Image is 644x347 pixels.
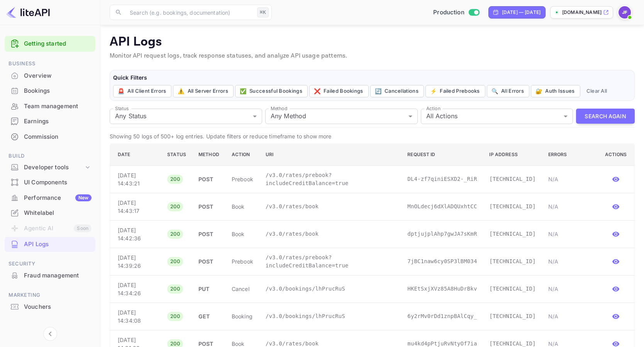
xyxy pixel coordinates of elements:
p: [DATE] 14:43:17 [118,199,155,215]
div: Fraud management [24,271,92,280]
a: Bookings [5,83,95,98]
p: POST [198,230,219,238]
span: 200 [167,203,183,211]
th: Errors [542,143,599,165]
p: N/A [548,312,593,320]
span: 200 [167,230,183,238]
span: ❌ [314,87,320,96]
span: 🔍 [491,87,498,96]
p: [DATE] 14:42:36 [118,226,155,242]
p: GET [198,312,219,320]
label: Method [271,105,287,112]
p: [DATE] 14:34:26 [118,281,155,297]
p: /v3.0/rates/prebook?includeCreditBalance=true [266,253,395,270]
button: Collapse navigation [43,327,57,341]
a: Team management [5,99,95,113]
p: 7jBC1naw6cy0SP3lBM034 [407,257,477,265]
p: book [232,230,253,238]
div: Getting started [5,36,95,52]
a: Whitelabel [5,206,95,220]
div: Commission [5,129,95,145]
p: N/A [548,202,593,211]
h6: Quick Filters [113,73,631,82]
button: Search Again [576,109,635,124]
p: PUT [198,285,219,293]
p: [TECHNICAL_ID] [489,285,536,293]
div: New [75,194,92,201]
div: ⌘K [257,7,269,17]
span: 🔐 [536,87,542,96]
span: Production [433,8,464,17]
button: ⚠️All Server Errors [173,85,233,97]
button: 🔍All Errors [487,85,529,97]
div: Fraud management [5,268,95,283]
p: [DATE] 14:34:08 [118,308,155,325]
p: [TECHNICAL_ID] [489,257,536,265]
p: 6y2rMv0rDd1znpBAlCqy_ [407,312,477,320]
a: PerformanceNew [5,191,95,205]
p: /v3.0/rates/prebook?includeCreditBalance=true [266,171,395,187]
label: Action [426,105,441,112]
button: Clear All [583,85,610,97]
div: PerformanceNew [5,191,95,206]
p: /v3.0/rates/book [266,202,395,211]
p: POST [198,202,219,211]
div: Vouchers [5,299,95,315]
div: Developer tools [24,163,84,172]
a: UI Components [5,175,95,189]
span: Marketing [5,291,95,299]
div: Whitelabel [24,209,92,218]
span: ⚡ [430,87,437,96]
p: [DOMAIN_NAME] [562,9,602,16]
span: 200 [167,285,183,293]
button: 🔄Cancellations [370,85,424,97]
p: /v3.0/bookings/lhPrucRuS [266,285,395,293]
p: [DATE] 14:39:26 [118,253,155,270]
img: LiteAPI logo [6,6,50,19]
div: Performance [24,194,92,202]
input: Search (e.g. bookings, documentation) [125,5,254,20]
p: cancel [232,285,253,293]
p: POST [198,175,219,183]
div: Whitelabel [5,206,95,221]
div: Overview [24,71,92,80]
p: MnOLdecj6dXlADQUxhtCC [407,202,477,211]
a: Getting started [24,39,92,48]
p: N/A [548,175,593,183]
p: N/A [548,285,593,293]
div: Team management [5,99,95,114]
p: booking [232,312,253,320]
p: Monitor API request logs, track response statuses, and analyze API usage patterns. [110,51,635,61]
th: Status [161,143,192,165]
a: Vouchers [5,299,95,314]
p: prebook [232,175,253,183]
th: Date [110,143,161,165]
span: 200 [167,175,183,183]
div: Switch to Sandbox mode [430,8,482,17]
button: ✅Successful Bookings [235,85,308,97]
span: 🔄 [375,87,381,96]
button: ❌Failed Bookings [309,85,369,97]
div: [DATE] — [DATE] [502,9,541,16]
a: Earnings [5,114,95,128]
span: 200 [167,258,183,265]
a: API Logs [5,237,95,251]
a: Commission [5,129,95,144]
div: Team management [24,102,92,111]
p: [TECHNICAL_ID] [489,230,536,238]
span: Build [5,152,95,160]
span: 200 [167,313,183,320]
p: POST [198,257,219,265]
div: UI Components [5,175,95,190]
p: prebook [232,257,253,265]
p: N/A [548,257,593,265]
p: DL4-zf7qiniESXD2-_RiR [407,175,477,183]
div: Any Status [110,109,262,124]
span: 🚨 [118,87,124,96]
p: API Logs [110,34,635,50]
div: Developer tools [5,161,95,174]
p: N/A [548,230,593,238]
button: 🔐Auth Issues [531,85,580,97]
p: [TECHNICAL_ID] [489,312,536,320]
th: URI [259,143,401,165]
